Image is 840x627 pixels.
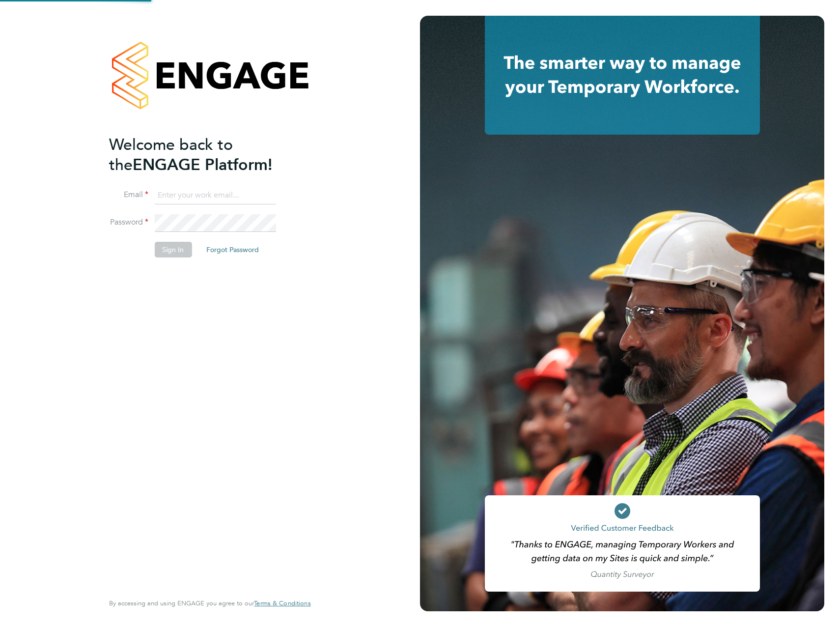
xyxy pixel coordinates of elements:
button: Sign In [154,242,192,257]
label: Email [109,190,148,200]
label: Password [109,217,148,228]
span: By accessing and using ENGAGE you agree to our [109,599,310,607]
span: Welcome back to the [109,135,233,174]
button: Forgot Password [198,242,267,257]
input: Enter your work email... [154,187,276,204]
a: Terms & Conditions [254,599,310,607]
h2: ENGAGE Platform! [109,135,301,175]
